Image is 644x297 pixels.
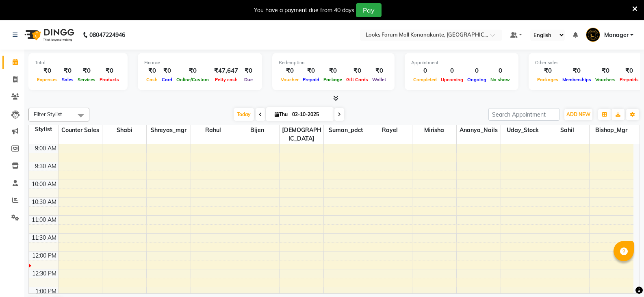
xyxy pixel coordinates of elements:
[98,66,121,76] div: ₹0
[147,125,191,135] span: Shreyas_mgr
[586,28,600,42] img: Manager
[593,66,618,76] div: ₹0
[30,198,58,206] div: 10:30 AM
[174,77,211,82] span: Online/Custom
[604,31,629,39] span: Manager
[241,66,256,76] div: ₹0
[242,77,255,82] span: Due
[321,77,344,82] span: Package
[254,6,354,15] div: You have a payment due from 40 days
[30,234,58,242] div: 11:30 AM
[560,77,593,82] span: Memberships
[618,66,641,76] div: ₹0
[174,66,211,76] div: ₹0
[457,125,501,135] span: Ananya_Nails
[370,66,388,76] div: ₹0
[211,66,241,76] div: ₹47,647
[566,111,590,117] span: ADD NEW
[321,66,344,76] div: ₹0
[535,66,560,76] div: ₹0
[411,66,439,76] div: 0
[370,77,388,82] span: Wallet
[593,77,618,82] span: Vouchers
[465,77,488,82] span: Ongoing
[610,264,636,289] iframe: chat widget
[30,251,58,260] div: 12:00 PM
[279,77,301,82] span: Voucher
[60,77,76,82] span: Sales
[98,77,121,82] span: Products
[488,66,512,76] div: 0
[344,77,370,82] span: Gift Cards
[33,162,58,171] div: 9:30 AM
[34,287,58,296] div: 1:00 PM
[439,77,465,82] span: Upcoming
[89,24,125,46] b: 08047224946
[488,77,512,82] span: No show
[35,66,60,76] div: ₹0
[34,111,62,117] span: Filter Stylist
[560,66,593,76] div: ₹0
[290,108,330,121] input: 2025-10-02
[35,59,121,66] div: Total
[412,125,456,135] span: Mirisha
[144,66,160,76] div: ₹0
[234,108,254,121] span: Today
[344,66,370,76] div: ₹0
[411,77,439,82] span: Completed
[59,125,102,135] span: Counter Sales
[301,66,321,76] div: ₹0
[501,125,545,135] span: Uday_Stock
[191,125,235,135] span: rahul
[465,66,488,76] div: 0
[488,108,559,121] input: Search Appointment
[144,59,256,66] div: Finance
[273,111,290,117] span: Thu
[160,66,174,76] div: ₹0
[60,66,76,76] div: ₹0
[535,77,560,82] span: Packages
[368,125,412,135] span: Rayel
[213,77,240,82] span: Petty cash
[279,59,388,66] div: Redemption
[279,66,301,76] div: ₹0
[356,3,382,17] button: Pay
[144,77,160,82] span: Cash
[439,66,465,76] div: 0
[235,125,279,135] span: Bijen
[411,59,512,66] div: Appointment
[35,77,60,82] span: Expenses
[30,269,58,278] div: 12:30 PM
[102,125,146,135] span: Shabi
[618,77,641,82] span: Prepaids
[545,125,589,135] span: Sahil
[564,109,592,120] button: ADD NEW
[280,125,323,144] span: [DEMOGRAPHIC_DATA]
[30,180,58,189] div: 10:00 AM
[21,24,76,46] img: logo
[76,77,98,82] span: Services
[590,125,633,135] span: Bishop_Mgr
[324,125,368,135] span: Suman_pdct
[76,66,98,76] div: ₹0
[160,77,174,82] span: Card
[30,216,58,224] div: 11:00 AM
[301,77,321,82] span: Prepaid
